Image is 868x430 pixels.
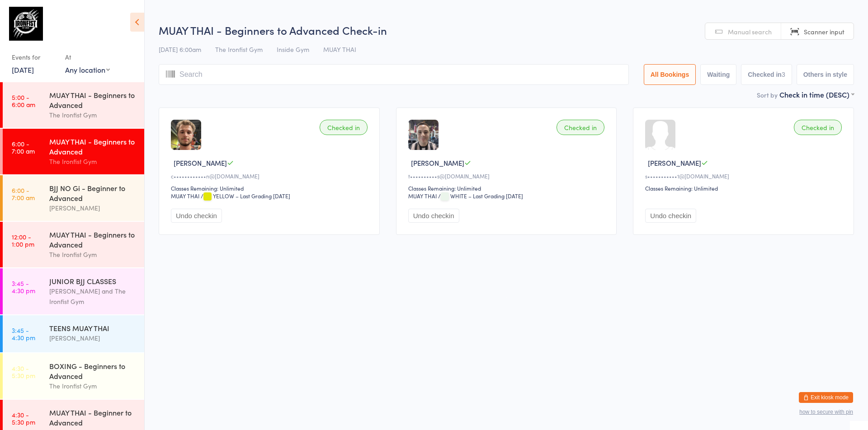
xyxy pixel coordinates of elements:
[799,409,853,415] button: how to secure with pin
[159,45,201,54] span: [DATE] 6:00am
[215,45,263,54] span: The Ironfist Gym
[645,184,844,192] div: Classes Remaining: Unlimited
[408,192,437,200] div: MUAY THAI
[3,82,144,128] a: 5:00 -6:00 amMUAY THAI - Beginners to AdvancedThe Ironfist Gym
[159,23,854,37] h2: MUAY THAI - Beginners to Advanced Check-in
[49,333,137,343] div: [PERSON_NAME]
[171,172,370,180] div: c••••••••••••n@[DOMAIN_NAME]
[645,209,696,223] button: Undo checkin
[49,229,137,249] div: MUAY THAI - Beginners to Advanced
[557,120,604,135] div: Checked in
[799,392,853,403] button: Exit kiosk mode
[3,222,144,267] a: 12:00 -1:00 pmMUAY THAI - Beginners to AdvancedThe Ironfist Gym
[171,120,201,150] img: image1737359012.png
[408,120,439,150] img: image1704784734.png
[779,89,854,99] div: Check in time (DESC)
[171,184,370,192] div: Classes Remaining: Unlimited
[12,365,35,379] time: 4:30 - 5:30 pm
[645,172,844,180] div: s•••••••••••1@[DOMAIN_NAME]
[49,183,137,203] div: BJJ NO Gi - Beginner to Advanced
[12,327,35,341] time: 3:45 - 4:30 pm
[797,64,854,85] button: Others in style
[277,45,309,54] span: Inside Gym
[12,233,34,248] time: 12:00 - 1:00 pm
[757,90,778,99] label: Sort by
[12,65,34,75] a: [DATE]
[65,50,110,65] div: At
[3,315,144,352] a: 3:45 -4:30 pmTEENS MUAY THAI[PERSON_NAME]
[804,27,844,36] span: Scanner input
[794,120,842,135] div: Checked in
[700,64,736,85] button: Waiting
[12,50,56,65] div: Events for
[320,120,368,135] div: Checked in
[171,209,222,223] button: Undo checkin
[12,411,35,425] time: 4:30 - 5:30 pm
[49,110,137,120] div: The Ironfist Gym
[65,65,110,75] div: Any location
[49,361,137,381] div: BOXING - Beginners to Advanced
[49,136,137,156] div: MUAY THAI - Beginners to Advanced
[49,407,137,427] div: MUAY THAI - Beginner to Advanced
[438,192,523,200] span: / WHITE – Last Grading [DATE]
[49,381,137,391] div: The Ironfist Gym
[648,158,701,168] span: [PERSON_NAME]
[49,203,137,213] div: [PERSON_NAME]
[644,64,696,85] button: All Bookings
[323,45,356,54] span: MUAY THAI
[49,90,137,110] div: MUAY THAI - Beginners to Advanced
[9,7,43,41] img: The Ironfist Gym
[741,64,792,85] button: Checked in3
[408,184,608,192] div: Classes Remaining: Unlimited
[12,93,35,108] time: 5:00 - 6:00 am
[728,27,772,36] span: Manual search
[3,353,144,399] a: 4:30 -5:30 pmBOXING - Beginners to AdvancedThe Ironfist Gym
[171,192,199,200] div: MUAY THAI
[159,64,629,85] input: Search
[12,187,35,201] time: 6:00 - 7:00 am
[411,158,464,168] span: [PERSON_NAME]
[12,140,35,154] time: 6:00 - 7:00 am
[3,268,144,314] a: 3:45 -4:30 pmJUNIOR BJJ CLASSES[PERSON_NAME] and The Ironfist Gym
[49,276,137,286] div: JUNIOR BJJ CLASSES
[49,156,137,167] div: The Ironfist Gym
[408,209,459,223] button: Undo checkin
[49,323,137,333] div: TEENS MUAY THAI
[49,286,137,307] div: [PERSON_NAME] and The Ironfist Gym
[3,129,144,174] a: 6:00 -7:00 amMUAY THAI - Beginners to AdvancedThe Ironfist Gym
[408,172,608,180] div: t••••••••••s@[DOMAIN_NAME]
[3,175,144,221] a: 6:00 -7:00 amBJJ NO Gi - Beginner to Advanced[PERSON_NAME]
[174,158,227,168] span: [PERSON_NAME]
[201,192,290,200] span: / YELLOW – Last Grading [DATE]
[782,71,785,78] div: 3
[12,280,35,294] time: 3:45 - 4:30 pm
[49,249,137,260] div: The Ironfist Gym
